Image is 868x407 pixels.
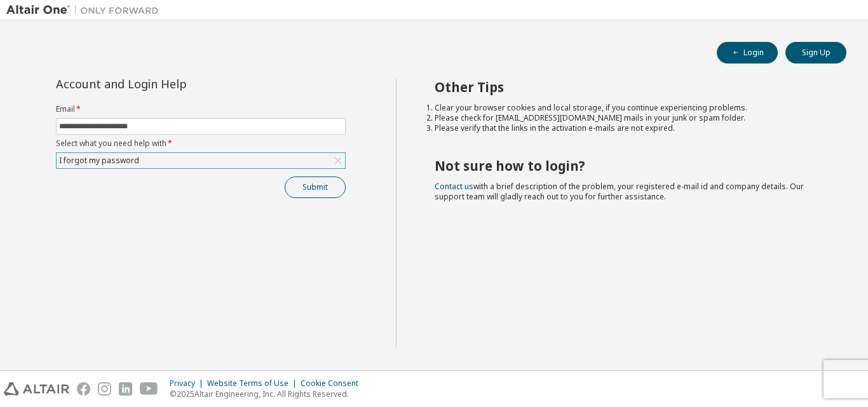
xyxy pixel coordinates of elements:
[435,181,804,202] span: with a brief description of the problem, your registered e-mail id and company details. Our suppo...
[435,113,824,123] li: Please check for [EMAIL_ADDRESS][DOMAIN_NAME] mails in your junk or spam folder.
[140,382,158,396] img: youtube.svg
[435,181,473,192] a: Contact us
[98,382,111,396] img: instagram.svg
[435,79,824,95] h2: Other Tips
[301,378,366,389] div: Cookie Consent
[56,79,288,89] div: Account and Login Help
[170,389,366,399] p: © 2025 Altair Engineering, Inc. All Rights Reserved.
[4,382,69,396] img: altair_logo.svg
[717,42,778,63] button: Login
[56,104,346,114] label: Email
[6,4,165,17] img: Altair One
[170,378,207,389] div: Privacy
[57,153,345,168] div: I forgot my password
[77,382,90,396] img: facebook.svg
[119,382,132,396] img: linkedin.svg
[785,42,846,63] button: Sign Up
[57,154,141,168] div: I forgot my password
[435,103,824,113] li: Clear your browser cookies and local storage, if you continue experiencing problems.
[56,138,346,149] label: Select what you need help with
[285,177,346,198] button: Submit
[435,123,824,133] li: Please verify that the links in the activation e-mails are not expired.
[207,378,301,389] div: Website Terms of Use
[435,157,824,174] h2: Not sure how to login?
